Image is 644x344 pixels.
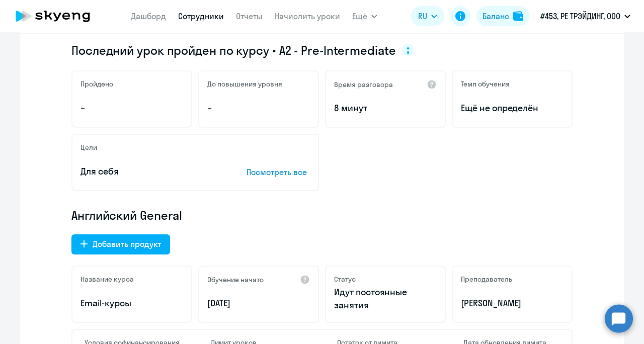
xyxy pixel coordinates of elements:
[418,10,427,22] span: RU
[461,275,512,284] h5: Преподаватель
[178,11,224,21] a: Сотрудники
[80,275,134,284] h5: Название курса
[476,6,529,26] button: Балансbalance
[461,297,563,310] p: [PERSON_NAME]
[80,143,97,152] h5: Цели
[80,297,183,310] p: Email-курсы
[334,80,393,89] h5: Время разговора
[93,238,161,250] div: Добавить продукт
[236,11,263,21] a: Отчеты
[535,4,635,28] button: #453, РЕ ТРЭЙДИНГ, ООО
[352,6,377,26] button: Ещё
[513,11,523,21] img: balance
[71,234,170,254] button: Добавить продукт
[334,286,437,312] p: Идут постоянные занятия
[80,79,113,89] h5: Пройдено
[71,42,396,58] span: Последний урок пройден по курсу • A2 - Pre-Intermediate
[461,102,563,115] span: Ещё не определён
[131,11,166,21] a: Дашборд
[207,102,310,115] p: –
[334,275,356,284] h5: Статус
[207,297,310,310] p: [DATE]
[352,10,367,22] span: Ещё
[207,275,264,284] h5: Обучение начато
[207,79,282,89] h5: До повышения уровня
[461,79,510,89] h5: Темп обучения
[334,102,437,115] p: 8 минут
[71,207,182,223] span: Английский General
[482,10,509,22] div: Баланс
[80,102,183,115] p: –
[80,165,215,178] p: Для себя
[411,6,444,26] button: RU
[275,11,340,21] a: Начислить уроки
[540,10,620,22] p: #453, РЕ ТРЭЙДИНГ, ООО
[247,166,310,178] p: Посмотреть все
